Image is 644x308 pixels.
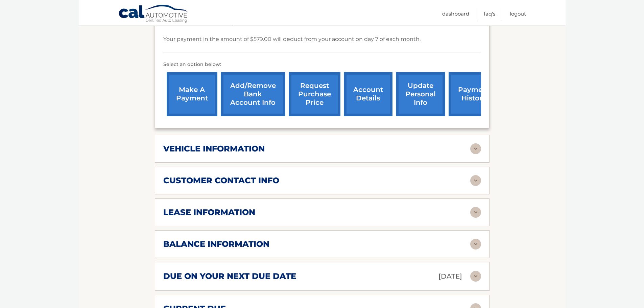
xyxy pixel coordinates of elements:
[442,8,469,19] a: Dashboard
[449,72,499,116] a: payment history
[289,72,340,116] a: request purchase price
[163,271,296,281] h2: due on your next due date
[163,175,279,186] h2: customer contact info
[470,175,481,186] img: accordion-rest.svg
[221,72,285,116] a: Add/Remove bank account info
[173,20,235,26] span: Enrolled For Auto Pay
[167,72,217,116] a: make a payment
[163,239,269,249] h2: balance information
[344,72,392,116] a: account details
[438,270,462,282] p: [DATE]
[163,34,421,44] p: Your payment in the amount of $579.00 will deduct from your account on day 7 of each month.
[510,8,526,19] a: Logout
[470,239,481,250] img: accordion-rest.svg
[163,207,255,217] h2: lease information
[118,4,189,24] a: Cal Automotive
[396,72,445,116] a: update personal info
[484,8,495,19] a: FAQ's
[470,207,481,218] img: accordion-rest.svg
[470,143,481,154] img: accordion-rest.svg
[470,271,481,282] img: accordion-rest.svg
[163,61,481,69] p: Select an option below:
[163,144,265,154] h2: vehicle information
